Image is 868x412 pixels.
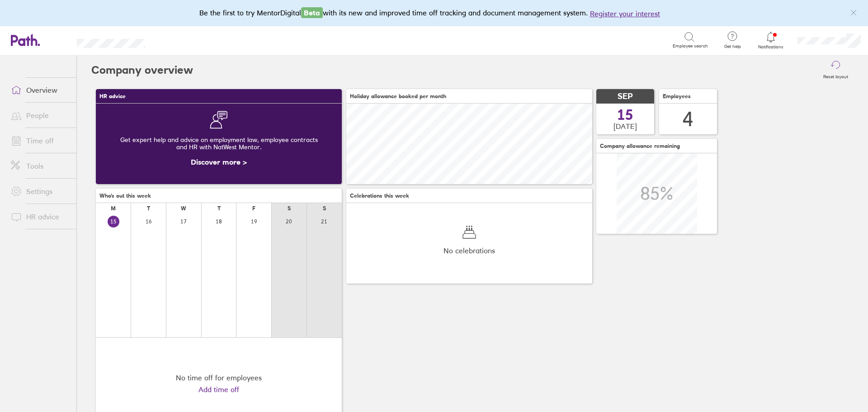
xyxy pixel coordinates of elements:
div: S [323,205,326,212]
span: Holiday allowance booked per month [350,93,446,99]
span: SEP [618,92,633,101]
a: Notifications [756,31,786,50]
span: No celebrations [443,246,495,255]
span: Employees [663,93,691,99]
div: 4 [683,108,693,131]
div: T [147,205,150,212]
a: Add time off [198,385,239,393]
span: Get help [718,44,747,49]
span: Who's out this week [99,193,151,199]
div: No time off for employees [176,374,262,382]
div: Search [170,36,193,44]
span: Company allowance remaining [600,143,680,149]
span: HR advice [99,93,126,99]
div: Get expert help and advice on employment law, employee contracts and HR with NatWest Mentor. [103,129,335,158]
span: Employee search [673,43,708,49]
div: T [217,205,221,212]
div: F [252,205,255,212]
h2: Company overview [91,56,193,85]
button: Register your interest [590,8,660,19]
div: M [111,205,116,212]
div: W [181,205,186,212]
span: [DATE] [613,122,637,130]
span: 15 [617,108,633,122]
label: Reset layout [818,71,854,80]
a: Tools [4,157,76,175]
span: Beta [301,7,323,18]
div: S [288,205,291,212]
a: Discover more > [191,157,247,166]
a: HR advice [4,208,76,226]
button: Reset layout [818,56,854,85]
div: Be the first to try MentorDigital with its new and improved time off tracking and document manage... [199,7,669,19]
span: Celebrations this week [350,193,409,199]
a: People [4,106,76,124]
span: Notifications [756,44,786,50]
a: Time off [4,132,76,150]
a: Overview [4,81,76,99]
a: Settings [4,182,76,200]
